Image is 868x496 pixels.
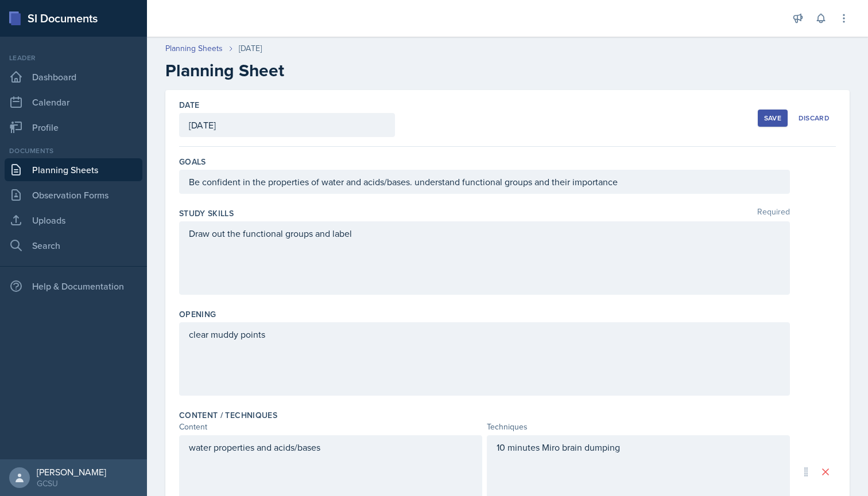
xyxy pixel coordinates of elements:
h2: Planning Sheet [165,60,850,81]
div: Discard [799,114,830,123]
label: Date [179,99,199,111]
a: Uploads [5,209,142,232]
div: Leader [5,53,142,63]
label: Content / Techniques [179,409,277,421]
label: Study Skills [179,208,234,219]
button: Save [758,110,788,127]
div: Content [179,421,482,433]
a: Planning Sheets [165,42,223,54]
div: GCSU [37,478,106,489]
label: Opening [179,308,216,320]
a: Dashboard [5,65,142,88]
a: Profile [5,116,142,139]
div: Techniques [487,421,790,433]
a: Search [5,234,142,257]
div: Save [764,114,781,123]
p: clear muddy points [189,327,780,341]
a: Planning Sheets [5,158,142,181]
p: 10 minutes Miro brain dumping [497,440,780,454]
div: Help & Documentation [5,275,142,298]
button: Discard [792,110,836,127]
div: [DATE] [239,42,262,54]
a: Observation Forms [5,183,142,206]
div: [PERSON_NAME] [37,466,106,478]
div: Documents [5,146,142,156]
a: Calendar [5,91,142,114]
p: Draw out the functional groups and label [189,226,780,240]
p: Be confident in the properties of water and acids/bases. understand functional groups and their i... [189,175,780,189]
span: Required [757,208,790,219]
label: Goals [179,156,206,167]
p: water properties and acids/bases [189,440,472,454]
